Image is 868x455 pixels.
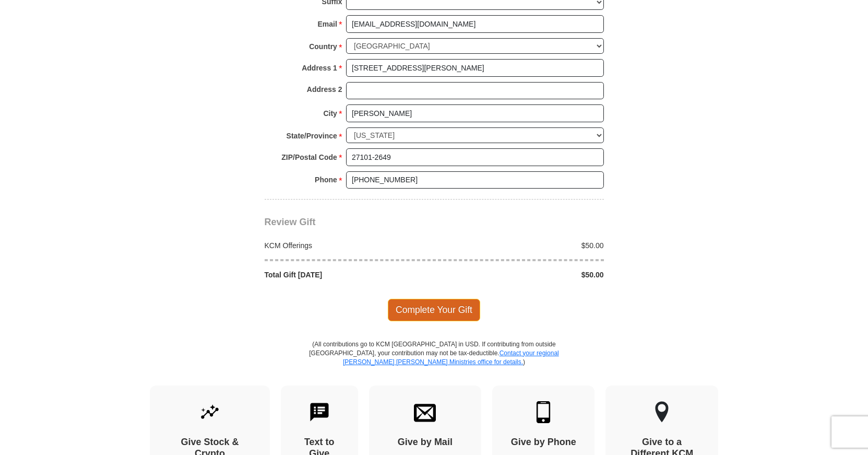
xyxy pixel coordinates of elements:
[259,240,434,251] div: KCM Offerings
[343,349,559,366] a: Contact your regional [PERSON_NAME] [PERSON_NAME] Ministries office for details.
[318,17,337,31] strong: Email
[315,172,337,187] strong: Phone
[655,401,669,423] img: other-region
[388,299,480,321] span: Complete Your Gift
[532,401,554,423] img: mobile.svg
[309,340,560,386] p: (All contributions go to KCM [GEOGRAPHIC_DATA] in USD. If contributing from outside [GEOGRAPHIC_D...
[199,401,221,423] img: give-by-stock.svg
[387,437,463,448] h4: Give by Mail
[281,150,337,165] strong: ZIP/Postal Code
[307,82,342,97] strong: Address 2
[434,240,610,251] div: $50.00
[323,106,337,121] strong: City
[434,270,610,280] div: $50.00
[309,39,337,54] strong: Country
[259,270,434,280] div: Total Gift [DATE]
[302,61,337,75] strong: Address 1
[265,217,316,227] span: Review Gift
[510,437,576,448] h4: Give by Phone
[414,401,436,423] img: envelope.svg
[287,129,337,143] strong: State/Province
[308,401,330,423] img: text-to-give.svg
